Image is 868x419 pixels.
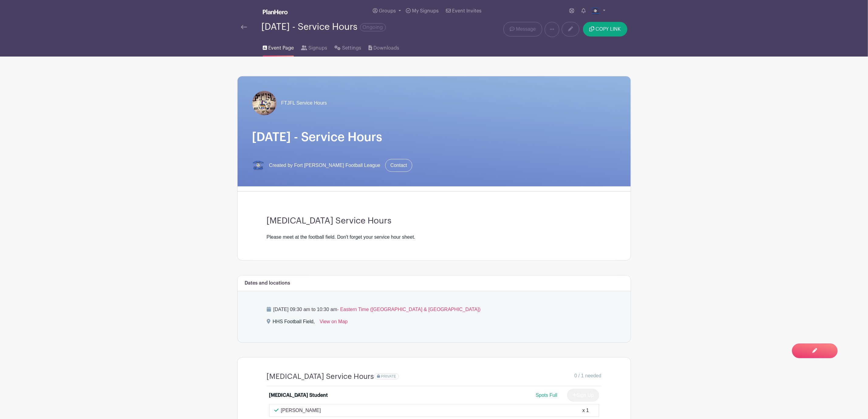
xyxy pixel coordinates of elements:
span: Event Page [268,44,294,52]
span: 0 / 1 needed [575,372,602,379]
a: Contact [385,159,412,172]
div: [MEDICAL_DATA] Student [269,392,328,399]
img: 2.png [252,159,264,171]
h1: [DATE] - Service Hours [252,130,616,144]
h3: [MEDICAL_DATA] Service Hours [267,216,602,226]
img: FTJFL%203.jpg [252,91,276,115]
div: Please meet at the football field. Don't forget your service hour sheet. [267,234,602,241]
span: Message [516,26,536,33]
img: 2.png [591,6,600,16]
span: Signups [308,44,327,52]
span: FTJFL Service Hours [281,99,327,107]
a: View on Map [320,318,348,328]
span: COPY LINK [596,27,621,32]
button: COPY LINK [583,22,627,36]
div: x 1 [582,407,589,414]
p: [DATE] 09:30 am to 10:30 am [267,306,602,313]
span: Event Invites [452,9,482,13]
h6: Dates and locations [245,280,290,286]
a: Event Page [263,37,294,57]
span: Settings [342,44,361,52]
span: Spots Full [536,393,557,398]
img: logo_white-6c42ec7e38ccf1d336a20a19083b03d10ae64f83f12c07503d8b9e83406b4c7d.svg [263,9,288,14]
span: PRIVATE [381,374,396,379]
div: HHS Football Field, [273,318,315,328]
a: Settings [335,37,361,57]
span: - Eastern Time ([GEOGRAPHIC_DATA] & [GEOGRAPHIC_DATA]) [337,307,481,312]
a: Message [503,22,542,36]
div: [DATE] - Service Hours [262,22,386,32]
a: Signups [301,37,327,57]
h4: [MEDICAL_DATA] Service Hours [267,372,374,381]
span: Groups [379,9,396,13]
a: Downloads [369,37,399,57]
span: Downloads [373,44,399,52]
img: back-arrow-29a5d9b10d5bd6ae65dc969a981735edf675c4d7a1fe02e03b50dbd4ba3cdb55.svg [241,25,247,29]
p: [PERSON_NAME] [281,407,321,414]
span: Created by Fort [PERSON_NAME] Football League [269,162,380,169]
span: Ongoing [360,23,386,31]
span: My Signups [412,9,439,13]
